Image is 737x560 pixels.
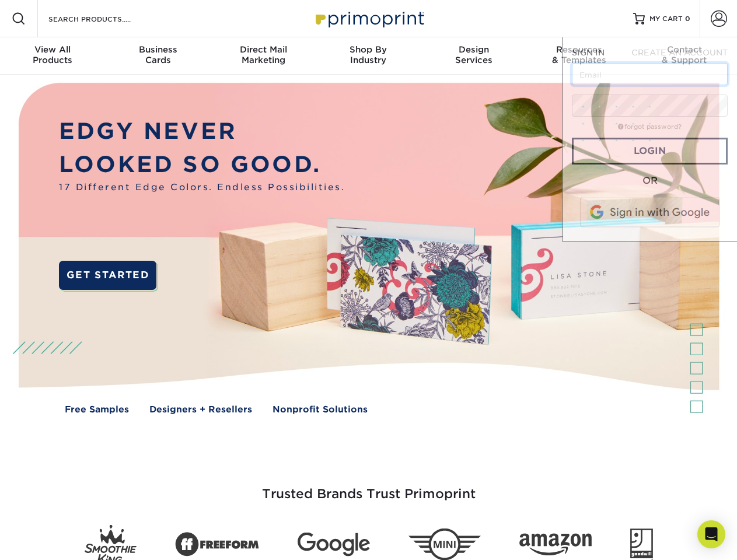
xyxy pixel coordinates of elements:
[421,44,526,65] div: Services
[526,37,631,75] a: Resources& Templates
[298,533,370,556] img: Google
[572,63,728,85] input: Email
[526,44,631,65] div: & Templates
[685,15,690,23] span: 0
[316,44,421,65] div: Industry
[105,37,210,75] a: BusinessCards
[105,44,210,55] span: Business
[572,138,728,164] a: Login
[526,44,631,55] span: Resources
[572,174,728,188] div: OR
[149,403,252,416] a: Designers + Resellers
[211,37,316,75] a: Direct MailMarketing
[316,37,421,75] a: Shop ByIndustry
[310,6,427,31] img: Primoprint
[519,534,592,556] img: Amazon
[105,44,210,65] div: Cards
[59,148,345,181] p: LOOKED SO GOOD.
[697,520,725,548] div: Open Intercom Messenger
[273,403,368,416] a: Nonprofit Solutions
[572,48,605,57] span: SIGN IN
[649,14,683,24] span: MY CART
[59,181,345,194] span: 17 Different Edge Colors. Endless Possibilities.
[618,123,682,131] a: forgot password?
[27,459,710,516] h3: Trusted Brands Trust Primoprint
[421,37,526,75] a: DesignServices
[631,48,728,57] span: CREATE AN ACCOUNT
[421,44,526,55] span: Design
[630,528,653,560] img: Goodwill
[316,44,421,55] span: Shop By
[59,261,156,290] a: GET STARTED
[47,12,161,26] input: SEARCH PRODUCTS.....
[65,403,129,416] a: Free Samples
[211,44,316,55] span: Direct Mail
[211,44,316,65] div: Marketing
[59,115,345,148] p: EDGY NEVER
